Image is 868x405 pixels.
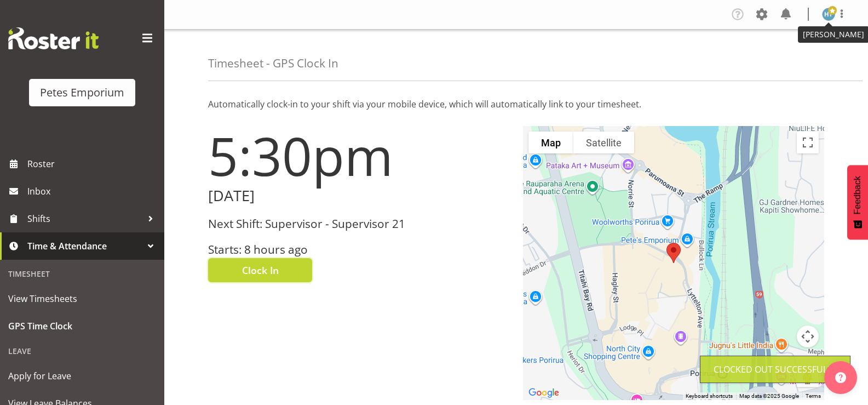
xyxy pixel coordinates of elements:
h3: Starts: 8 hours ago [208,243,510,256]
span: Clock In [242,263,279,277]
img: Rosterit website logo [8,27,99,49]
button: Map camera controls [797,326,819,347]
button: Show satellite imagery [573,132,634,153]
button: Feedback - Show survey [847,165,868,239]
a: Terms (opens in new tab) [806,393,821,399]
a: GPS Time Clock [3,312,162,340]
button: Show street map [528,132,573,153]
div: Timesheet [3,263,162,285]
div: Leave [3,340,162,362]
span: Inbox [27,183,159,199]
span: Feedback [853,176,863,214]
button: Clock In [208,258,312,282]
span: Shifts [27,210,142,227]
span: Roster [27,156,159,172]
div: Petes Emporium [40,84,124,101]
a: View Timesheets [3,285,162,312]
p: Automatically clock-in to your shift via your mobile device, which will automatically link to you... [208,98,824,111]
h1: 5:30pm [208,126,510,185]
div: Clocked out Successfully [714,363,837,376]
img: Google [526,386,562,400]
h3: Next Shift: Supervisor - Supervisor 21 [208,218,510,230]
button: Keyboard shortcuts [686,392,733,400]
h4: Timesheet - GPS Clock In [208,57,338,70]
span: Map data ©2025 Google [739,393,799,399]
span: GPS Time Clock [8,318,156,334]
span: View Timesheets [8,290,156,307]
img: helena-tomlin701.jpg [822,8,835,21]
a: Apply for Leave [3,362,162,390]
span: Apply for Leave [8,368,156,384]
img: help-xxl-2.png [835,372,846,383]
button: Toggle fullscreen view [797,132,819,153]
a: Open this area in Google Maps (opens a new window) [526,386,562,400]
span: Time & Attendance [27,238,142,254]
h2: [DATE] [208,187,510,204]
